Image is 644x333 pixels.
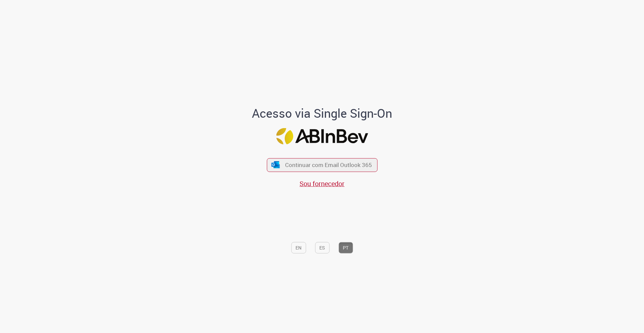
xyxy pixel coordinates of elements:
span: Continuar com Email Outlook 365 [285,161,372,169]
img: ícone Azure/Microsoft 360 [271,161,280,168]
button: EN [291,242,306,254]
a: Sou fornecedor [300,179,344,188]
button: PT [338,242,353,254]
img: Logo ABInBev [276,128,368,144]
button: ES [315,242,329,254]
h1: Acesso via Single Sign-On [229,107,415,120]
button: ícone Azure/Microsoft 360 Continuar com Email Outlook 365 [267,158,377,172]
